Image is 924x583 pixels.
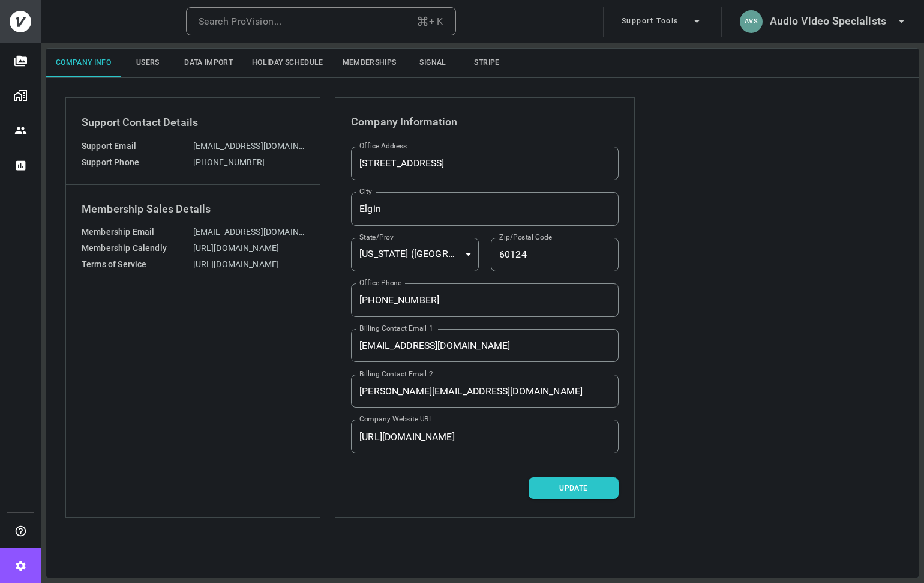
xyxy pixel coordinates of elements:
label: City [359,187,372,197]
div: [US_STATE] ([GEOGRAPHIC_DATA]) [351,238,479,271]
p: Support Email [82,140,193,153]
input: +1 (212) 000-0000 [351,283,619,317]
label: State/Prov [359,232,394,243]
label: Billing Contact Email 1 [359,324,433,334]
div: [EMAIL_ADDRESS][DOMAIN_NAME] [193,226,304,238]
button: Memberships [333,49,406,77]
label: Office Phone [359,278,401,288]
div: + K [416,13,443,30]
button: Stripe [460,49,514,77]
button: Search ProVision...+ K [186,7,456,36]
div: AVS [740,10,763,33]
p: Membership Calendly [82,242,193,255]
img: Organizations page icon [13,88,28,103]
p: Support Phone [82,156,193,169]
p: Terms of Service [82,258,193,271]
div: [URL][DOMAIN_NAME] [193,258,304,271]
button: Users [121,49,175,77]
div: [EMAIL_ADDRESS][DOMAIN_NAME] [193,140,304,153]
button: Data Import [175,49,242,77]
div: Search ProVision... [199,13,282,30]
button: Support Tools [617,7,708,37]
label: Office Address [359,141,407,151]
button: Holiday Schedule [242,49,333,77]
div: [PHONE_NUMBER] [193,156,304,169]
button: Update [529,477,619,499]
div: [URL][DOMAIN_NAME] [193,242,304,255]
button: Signal [406,49,460,77]
label: Zip/Postal Code [499,232,552,243]
h6: Support Contact Details [82,114,304,131]
label: Billing Contact Email 2 [359,369,433,379]
label: Company Website URL [359,414,433,424]
h6: Membership Sales Details [82,201,304,218]
p: Membership Email [82,226,193,238]
button: Company Info [46,49,121,77]
button: AVSAudio Video Specialists [735,7,913,37]
h6: Audio Video Specialists [770,13,886,30]
h6: Company Information [351,113,619,131]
